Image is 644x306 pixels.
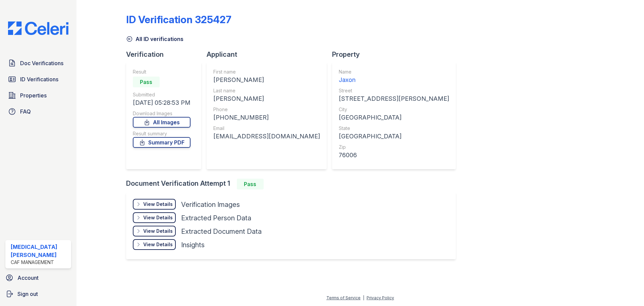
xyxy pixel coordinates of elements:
div: Download Images [133,110,191,117]
div: Property [332,50,461,59]
div: View Details [143,201,173,208]
div: ID Verification 325427 [126,13,231,26]
div: Zip [339,144,449,150]
span: Sign out [17,290,38,298]
div: Street [339,87,449,94]
div: [PHONE_NUMBER] [213,113,320,122]
div: First name [213,69,320,75]
img: CE_Logo_Blue-a8612792a0a2168367f1c8372b55b34899dd931a85d93a1a3d3e32e68fde9ad4.png [3,21,74,35]
div: State [339,125,449,132]
span: ID Verifications [20,75,58,83]
div: [DATE] 05:28:53 PM [133,98,191,107]
div: Email [213,125,320,132]
div: Verification Images [181,200,240,209]
div: Verification [126,50,207,59]
div: Jaxon [339,75,449,85]
span: FAQ [20,107,31,116]
div: CAF Management [11,259,68,266]
div: [GEOGRAPHIC_DATA] [339,113,449,122]
div: Extracted Person Data [181,213,251,223]
div: Last name [213,87,320,94]
div: Extracted Document Data [181,227,262,236]
a: All Images [133,117,191,128]
a: All ID verifications [126,35,183,43]
div: Pass [237,179,264,189]
div: [MEDICAL_DATA][PERSON_NAME] [11,243,68,259]
a: Doc Verifications [5,56,71,70]
div: Phone [213,106,320,113]
div: Result [133,69,191,75]
div: Name [339,69,449,75]
a: Account [3,271,74,285]
div: View Details [143,241,173,248]
a: Terms of Service [326,295,361,300]
a: Properties [5,89,71,102]
div: 76006 [339,150,449,160]
div: [GEOGRAPHIC_DATA] [339,132,449,141]
div: [PERSON_NAME] [213,94,320,103]
span: Account [17,274,39,282]
div: View Details [143,214,173,221]
div: Applicant [207,50,332,59]
a: Summary PDF [133,137,191,148]
div: [PERSON_NAME] [213,75,320,85]
a: Name Jaxon [339,69,449,85]
div: Pass [133,77,160,87]
a: ID Verifications [5,73,71,86]
div: View Details [143,228,173,234]
span: Properties [20,91,47,99]
div: | [363,295,364,300]
div: Submitted [133,91,191,98]
a: Privacy Policy [367,295,394,300]
a: FAQ [5,105,71,118]
div: City [339,106,449,113]
div: Result summary [133,130,191,137]
div: [EMAIL_ADDRESS][DOMAIN_NAME] [213,132,320,141]
span: Doc Verifications [20,59,63,67]
div: Insights [181,240,205,250]
a: Sign out [3,287,74,301]
div: [STREET_ADDRESS][PERSON_NAME] [339,94,449,103]
div: Document Verification Attempt 1 [126,179,461,189]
